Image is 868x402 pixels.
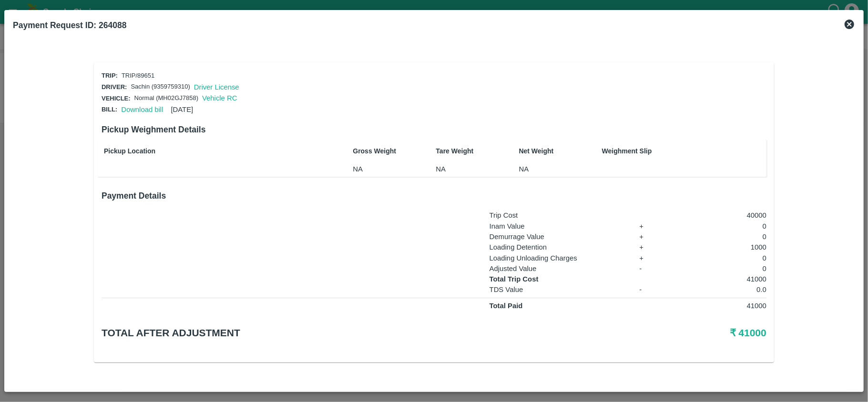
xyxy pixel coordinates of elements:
p: NA [436,164,488,174]
span: [DATE] [171,106,194,113]
span: Vehicle: [102,95,131,102]
p: 0.0 [674,284,766,295]
p: 41000 [674,301,766,311]
h5: Total after adjustment [102,326,545,340]
p: 40000 [674,210,766,221]
p: - [640,284,663,295]
p: Tare Weight [436,146,488,156]
strong: Total Trip Cost [490,275,539,283]
p: Gross Weight [353,146,404,156]
strong: Total Paid [490,302,523,310]
p: Loading Detention [490,242,628,252]
p: + [640,242,663,252]
span: Trip: [102,72,118,79]
a: Driver License [194,83,239,91]
p: 0 [674,263,766,274]
h5: ₹ 41000 [545,326,766,340]
p: Loading Unloading Charges [490,253,628,263]
p: Demurrage Value [490,231,628,242]
p: + [640,221,663,231]
b: Payment Request ID: 264088 [13,20,126,30]
a: Vehicle RC [202,94,237,102]
p: + [640,231,663,242]
p: Trip Cost [490,210,628,221]
p: 0 [674,253,766,263]
h6: Payment Details [102,189,766,202]
p: Inam Value [490,221,628,231]
span: Bill: [102,106,117,113]
p: 0 [674,231,766,242]
p: NA [519,164,571,174]
a: Download bill [121,106,163,113]
p: + [640,253,663,263]
p: Weighment Slip [602,146,764,156]
p: Normal (MH02GJ7858) [134,94,198,103]
p: TRIP/89651 [122,71,154,80]
p: 0 [674,221,766,231]
p: Pickup Location [104,146,321,156]
span: Driver: [102,83,127,90]
h6: Pickup Weighment Details [102,123,766,136]
p: - [640,263,663,274]
p: NA [353,164,404,174]
p: 41000 [674,274,766,284]
p: Adjusted Value [490,263,628,274]
p: 1000 [674,242,766,252]
p: Net Weight [519,146,571,156]
p: TDS Value [490,284,628,295]
p: Sachin (9359759310) [131,82,190,91]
